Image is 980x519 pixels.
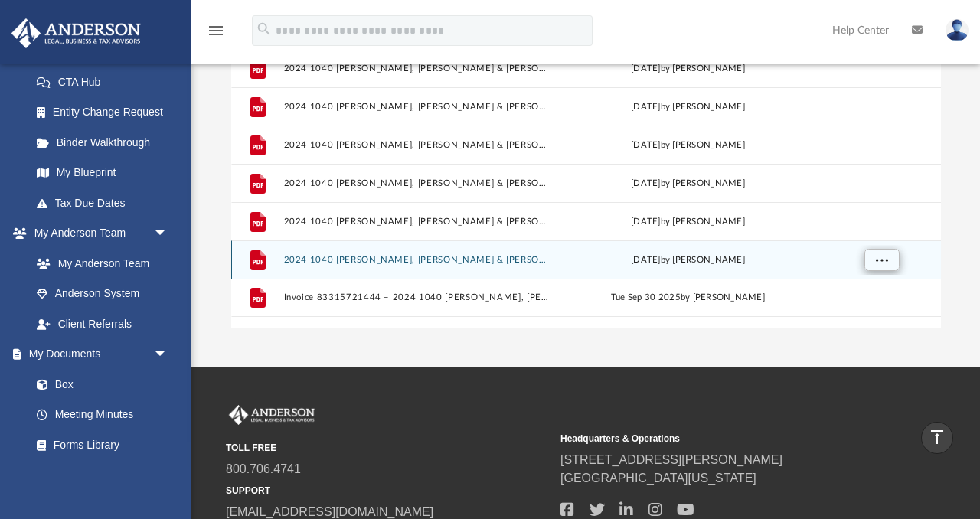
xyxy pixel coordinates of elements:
[283,140,548,150] button: 2024 1040 [PERSON_NAME], [PERSON_NAME] & [PERSON_NAME] - e-file authorization - please sign.pdf
[555,100,820,113] div: [DATE] by [PERSON_NAME]
[226,505,433,518] a: [EMAIL_ADDRESS][DOMAIN_NAME]
[21,429,176,460] a: Forms Library
[560,472,756,485] a: [GEOGRAPHIC_DATA][US_STATE]
[11,218,184,249] a: My Anderson Teamarrow_drop_down
[226,462,301,475] a: 800.706.4741
[555,253,820,266] div: [DATE] by [PERSON_NAME]
[21,67,191,97] a: CTA Hub
[21,279,184,309] a: Anderson System
[207,21,225,40] i: menu
[226,405,318,425] img: Anderson Advisors Platinum Portal
[21,188,191,218] a: Tax Due Dates
[153,218,184,250] span: arrow_drop_down
[21,127,191,158] a: Binder Walkthrough
[283,178,548,188] button: 2024 1040 [PERSON_NAME], [PERSON_NAME] & [PERSON_NAME] - Filing Instructions.pdf
[207,29,225,40] a: menu
[256,21,273,38] i: search
[7,18,145,48] img: Anderson Advisors Platinum Portal
[283,102,548,112] button: 2024 1040 [PERSON_NAME], [PERSON_NAME] & [PERSON_NAME] - CA FTB 3582 Payment Voucher.pdf
[555,291,820,305] div: Tue Sep 30 2025 by [PERSON_NAME]
[560,453,782,466] a: [STREET_ADDRESS][PERSON_NAME]
[231,11,941,328] div: grid
[283,64,548,73] button: 2024 1040 [PERSON_NAME], [PERSON_NAME] & [PERSON_NAME] - ([GEOGRAPHIC_DATA] CITIES) Print, Sign, ...
[555,138,820,152] div: [DATE] by [PERSON_NAME]
[21,460,184,491] a: Notarize
[921,422,953,454] a: vertical_align_top
[283,292,548,302] button: Invoice 83315721444 – 2024 1040 [PERSON_NAME], [PERSON_NAME] & [PERSON_NAME].pdf
[21,308,184,339] a: Client Referrals
[283,217,548,227] button: 2024 1040 [PERSON_NAME], [PERSON_NAME] & [PERSON_NAME] - OH Form OUPC Payment Voucher.pdf
[555,176,820,190] div: [DATE] by [PERSON_NAME]
[928,428,946,446] i: vertical_align_top
[555,61,820,75] div: [DATE] by [PERSON_NAME]
[21,158,184,188] a: My Blueprint
[560,432,884,446] small: Headquarters & Operations
[21,369,176,400] a: Box
[21,400,184,430] a: Meeting Minutes
[946,19,969,41] img: User Pic
[226,441,550,455] small: TOLL FREE
[555,214,820,228] div: [DATE] by [PERSON_NAME]
[21,248,176,279] a: My Anderson Team
[153,339,184,370] span: arrow_drop_down
[21,97,191,128] a: Entity Change Request
[226,484,550,498] small: SUPPORT
[283,255,548,265] button: 2024 1040 [PERSON_NAME], [PERSON_NAME] & [PERSON_NAME] - Review Copy.pdf
[11,339,184,370] a: My Documentsarrow_drop_down
[864,248,899,271] button: More options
